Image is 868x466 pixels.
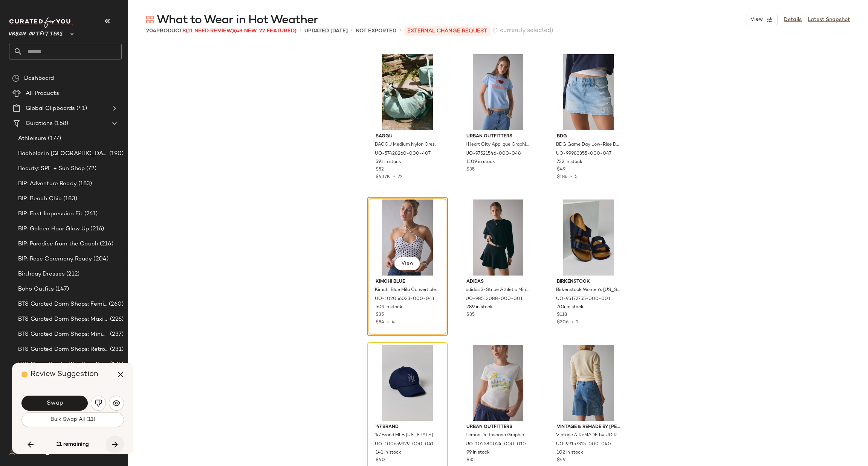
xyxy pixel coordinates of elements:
[466,432,529,439] span: Lemon De Toscana Graphic Baby Tee in White, Women's at Urban Outfitters
[26,104,75,113] span: Global Clipboards
[375,432,439,439] span: '47 Brand MLB [US_STATE] Yankees Rhinestone Logo Hat in Navy, Women's at Urban Outfitters
[18,225,89,233] span: BIP: Golden Hour Glow Up
[77,180,92,188] span: (183)
[113,399,120,407] img: svg%3e
[808,16,850,24] a: Latest Snapshot
[466,279,530,285] span: adidas
[21,396,88,411] button: Swap
[466,457,475,464] span: $35
[356,27,396,35] p: Not Exported
[12,75,20,82] img: svg%3e
[746,14,778,25] button: View
[556,142,620,148] span: BDG Game Day Low-Rise Denim Micro Mini Skirt in Pale Blue, Women's at Urban Outfitters
[234,28,296,34] span: (48 New, 22 Featured)
[62,195,77,203] span: (183)
[75,104,87,113] span: (41)
[108,330,124,339] span: (237)
[376,133,439,140] span: BAGGU
[557,175,567,180] span: $186
[31,370,98,378] span: Review Suggestion
[376,449,401,456] span: 141 in stock
[551,199,627,276] img: 95172755_001_b
[557,133,620,140] span: BDG
[466,151,521,157] span: UO-97521546-000-048
[493,26,553,35] span: (1 currently selected)
[556,151,611,157] span: UO-99983355-000-047
[18,195,62,203] span: BIP: Beach Chic
[557,457,565,464] span: $49
[466,424,530,431] span: Urban Outfitters
[98,240,113,248] span: (216)
[9,26,63,39] span: Urban Outfitters
[92,255,108,263] span: (204)
[460,54,536,130] img: 97521546_048_b
[18,149,108,158] span: Bachelor in [GEOGRAPHIC_DATA]: LP
[57,441,89,448] span: 11 remaining
[157,13,318,28] span: What to Wear in Hot Weather
[186,28,234,34] span: (11 Need Review)
[375,287,439,294] span: Kimchi Blue Mila Convertible Tie Ruched Tube Top in Navy, Women's at Urban Outfitters
[399,26,401,35] span: •
[557,279,620,285] span: Birkenstock
[376,166,384,173] span: $52
[351,26,353,35] span: •
[556,296,610,303] span: UO-95172755-000-001
[65,270,79,279] span: (212)
[18,255,92,263] span: BIP: Rose Ceremony Ready
[18,285,54,294] span: Boho Outfits
[370,345,445,421] img: 100659929_041_b
[466,133,530,140] span: Urban Outfitters
[557,449,583,456] span: 102 in stock
[466,159,495,166] span: 1109 in stock
[404,26,490,36] p: External Change Request
[9,17,73,28] img: cfy_white_logo.C9jOOHJF.svg
[108,360,124,369] span: (174)
[556,287,620,294] span: Birkenstock Women's [US_STATE] Birko-[PERSON_NAME] Sandal in Black, Women's at Urban Outfitters
[557,312,567,318] span: $118
[89,225,104,233] span: (216)
[460,199,536,276] img: 98513088_001_b
[557,166,565,173] span: $49
[750,17,763,23] span: View
[107,300,124,309] span: (260)
[146,27,296,35] div: Products
[466,312,475,318] span: $35
[108,315,124,324] span: (226)
[375,296,434,303] span: UO-102056033-000-041
[376,424,439,431] span: '47 Brand
[557,304,584,311] span: 704 in stock
[95,399,102,407] img: svg%3e
[146,28,156,34] span: 204
[784,16,802,24] a: Details
[21,412,124,427] button: Bulk Swap All (11)
[466,441,526,448] span: UO-102580024-000-010
[50,417,95,423] span: Bulk Swap All (11)
[390,175,398,180] span: •
[557,424,620,431] span: Vintage & ReMADE by [PERSON_NAME]
[18,360,108,369] span: BTS Game Day by Weather: Crisp & Cozy
[18,210,83,218] span: BIP: First Impression Fit
[375,151,431,157] span: UO-57428260-000-407
[466,304,493,311] span: 289 in stock
[466,287,529,294] span: adidas 3-Stripe Athletic Mini Skirt in Black, Women's at Urban Outfitters
[26,119,53,128] span: Curations
[108,345,124,354] span: (231)
[551,345,627,421] img: 99157315_040_b
[576,320,579,325] span: 2
[18,270,65,279] span: Birthday Dresses
[401,260,414,267] span: View
[557,159,582,166] span: 732 in stock
[376,457,385,464] span: $40
[46,134,61,143] span: (177)
[370,54,445,130] img: 57428260_407_b
[46,400,63,407] span: Swap
[24,74,54,83] span: Dashboard
[375,441,434,448] span: UO-100659929-000-041
[557,320,568,325] span: $306
[9,449,15,455] img: svg%3e
[18,134,46,143] span: Athleisure
[398,175,403,180] span: 72
[376,175,390,180] span: $4.17K
[83,210,98,218] span: (261)
[18,240,98,248] span: BIP: Paradise from the Couch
